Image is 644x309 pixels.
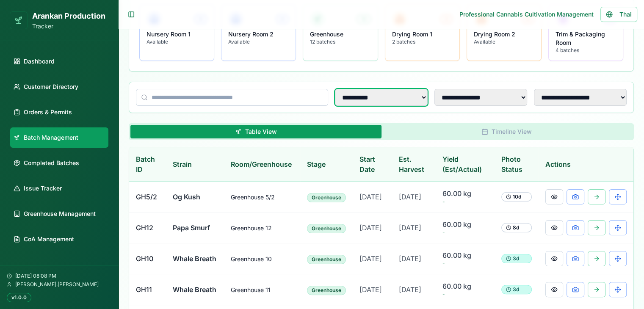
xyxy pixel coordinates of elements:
[24,133,78,142] span: Batch Management
[442,281,488,291] span: 60.00 kg
[609,282,627,297] button: Transfer Greenhouse
[15,281,99,288] span: [PERSON_NAME].[PERSON_NAME]
[15,273,56,279] span: [DATE] 08:08 PM
[10,153,108,173] a: Completed Batches
[359,285,382,294] span: [DATE]
[7,293,31,302] div: v1.0.0
[24,108,72,116] span: Orders & Permits
[231,286,271,293] span: Greenhouse 11
[136,285,152,294] span: GH11
[392,30,453,39] p: Drying Room 1
[556,30,616,47] p: Trim & Packaging Room
[32,22,105,30] p: Tracker
[24,57,55,66] span: Dashboard
[474,30,534,39] p: Drying Room 2
[609,251,627,266] button: Transfer Greenhouse
[129,147,166,182] th: Batch ID
[24,210,96,218] span: Greenhouse Management
[359,223,382,232] span: [DATE]
[146,30,207,39] p: Nursery Room 1
[399,223,421,232] span: [DATE]
[307,193,346,202] div: Greenhouse
[24,235,74,243] span: CoA Management
[442,291,488,298] span: -
[228,39,289,45] p: Available
[442,219,488,229] span: 60.00 kg
[10,178,108,199] a: Issue Tracker
[353,147,392,182] th: Start Date
[10,204,108,224] a: Greenhouse Management
[228,30,289,39] p: Nursery Room 2
[136,223,153,232] span: GH12
[146,39,207,45] p: Available
[442,188,488,199] span: 60.00 kg
[130,125,381,138] button: Table View
[556,47,616,54] p: 4 batches
[442,229,488,236] span: -
[10,102,108,122] a: Orders & Permits
[359,254,382,263] span: [DATE]
[501,254,532,263] div: 3 d
[10,51,108,72] a: Dashboard
[359,193,382,201] span: [DATE]
[436,147,495,182] th: Yield (Est/Actual)
[459,10,594,19] div: Professional Cannabis Cultivation Management
[10,127,108,148] a: Batch Management
[307,286,346,295] div: Greenhouse
[10,77,108,97] a: Customer Directory
[231,224,272,232] span: Greenhouse 12
[24,159,79,167] span: Completed Batches
[399,285,421,294] span: [DATE]
[609,220,627,235] button: Transfer Greenhouse
[24,184,62,193] span: Issue Tracker
[307,255,346,264] div: Greenhouse
[474,39,534,45] p: Available
[300,147,353,182] th: Stage
[501,192,532,201] div: 10 d
[310,39,370,45] p: 12 batches
[231,193,275,201] span: Greenhouse 5/2
[32,10,105,22] h1: Arankan Production
[392,39,453,45] p: 2 batches
[310,30,370,39] p: Greenhouse
[166,147,224,182] th: Strain
[173,193,200,201] span: Og Kush
[24,83,78,91] span: Customer Directory
[173,223,210,232] span: Papa Smurf
[381,125,633,138] button: Timeline View
[442,250,488,260] span: 60.00 kg
[173,254,216,263] span: Whale Breath
[501,285,532,294] div: 3 d
[399,193,421,201] span: [DATE]
[442,260,488,267] span: -
[495,147,539,182] th: Photo Status
[501,223,532,232] div: 8 d
[307,224,346,233] div: Greenhouse
[392,147,436,182] th: Est. Harvest
[600,7,637,22] button: Thai
[399,254,421,263] span: [DATE]
[136,193,157,201] span: GH5/2
[136,254,153,263] span: GH10
[231,255,272,262] span: Greenhouse 10
[173,285,216,294] span: Whale Breath
[539,147,633,182] th: Actions
[619,10,632,19] span: Thai
[10,229,108,249] a: CoA Management
[224,147,300,182] th: Room/Greenhouse
[609,189,627,204] button: Transfer Greenhouse
[442,199,488,205] span: -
